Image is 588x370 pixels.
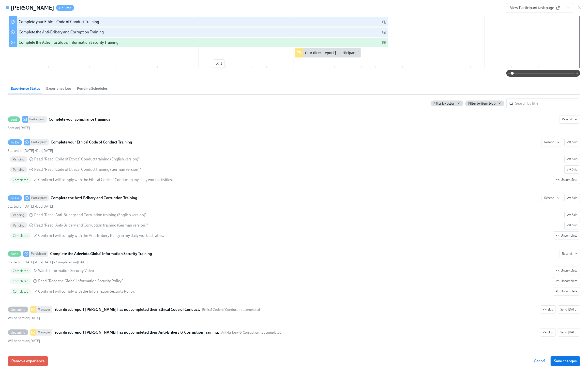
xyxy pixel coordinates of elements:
[30,139,49,145] div: Participant
[19,40,119,45] div: Complete the Adevinta Global Information Security Training
[50,251,152,257] strong: Complete the Adevinta Global Information Security Training
[10,178,31,182] span: Completed
[10,213,27,217] span: Pending
[51,195,137,201] strong: Complete the Anti-Bribery and Corruption Training
[564,194,580,202] button: To DoParticipantComplete the Anti-Bribery and Corruption TrainingResendStarted on[DATE] •Due[DATE...
[544,140,560,145] span: Resend
[221,330,282,335] span: This message uses the "Anti-bribery & Corruption not completed" audience
[562,251,577,256] span: Resend
[10,269,31,273] span: Completed
[564,138,580,146] button: To DoParticipantComplete your Ethical Code of Conduct TrainingResendStarted on[DATE] •Due[DATE] P...
[38,268,94,273] span: Watch Information Security Video
[558,305,580,314] button: UpcomingManagerYour direct report [PERSON_NAME] has not completed their Ethical Code of Conduct.E...
[38,289,135,294] span: Confirm I will comply with the Information Security Policy.
[434,101,454,106] span: Filter by actor
[564,211,580,219] button: To DoParticipantComplete the Anti-Bribery and Corruption TrainingResendSkipStarted on[DATE] •Due[...
[564,165,580,174] button: To DoParticipantComplete your Ethical Code of Conduct TrainingResendSkipStarted on[DATE] •Due[DAT...
[382,20,386,24] svg: Work Email
[8,204,34,209] span: Sunday, August 3rd 2025, 2:11 pm
[8,356,48,366] button: Remove experience
[34,157,140,162] span: Read "Read: Code of Ethical Conduct training (English version)"
[515,99,580,108] input: Search by title
[36,306,52,313] div: Manager
[34,167,141,172] span: Read "Read: Code of Ethical Conduct training (German version)"
[556,233,577,238] span: Uncomplete
[11,4,54,12] h4: [PERSON_NAME]
[567,157,577,162] span: Skip
[567,223,577,228] span: Skip
[49,116,110,122] strong: Complete your compliance trainings
[30,195,49,201] div: Participant
[46,86,71,91] span: Experience Log
[556,268,577,273] span: Uncomplete
[10,279,31,283] span: Completed
[534,359,545,364] span: Cancel
[10,157,27,161] span: Pending
[544,196,560,200] span: Resend
[29,251,48,257] div: Participant
[213,59,225,68] button: 1
[560,307,577,312] span: Send [DATE]
[559,250,580,258] button: DoneParticipantComplete the Adevinta Global Information Security TrainingStarted on[DATE] •Due[DA...
[8,204,53,209] div: •
[553,176,580,184] button: To DoParticipantComplete your Ethical Code of Conduct TrainingResendSkipStarted on[DATE] •Due[DAT...
[36,204,53,209] span: Sunday, August 31st 2025, 9:00 am
[38,278,123,284] span: Read "Read the Global Information Security Policy"
[19,29,104,35] div: Complete the Anti-Bribery and Corruption Training
[54,307,200,313] strong: Your direct report [PERSON_NAME] has not completed their Ethical Code of Conduct.
[540,305,556,314] button: UpcomingManagerYour direct report [PERSON_NAME] has not completed their Ethical Code of Conduct.E...
[28,116,47,123] div: Participant
[554,359,577,364] span: Save changes
[8,316,40,320] span: Sunday, August 24th 2025, 9:00 am
[559,115,580,124] button: SentParticipantComplete your compliance trainingsSent on[DATE]
[567,213,577,217] span: Skip
[34,212,147,218] span: Read "Read: Anti-Bribery and Corruption training (English version)"
[8,148,53,153] div: •
[468,101,496,106] span: Filter by item type
[567,196,577,200] span: Skip
[567,140,577,145] span: Skip
[563,3,573,13] button: View task page
[510,5,559,10] span: View Participant task page
[530,356,549,366] button: Cancel
[551,356,580,366] button: Save changes
[553,277,580,285] button: DoneParticipantComplete the Adevinta Global Information Security TrainingResendStarted on[DATE] •...
[56,260,88,264] span: Friday, August 8th 2025, 11:58 am
[553,231,580,240] button: To DoParticipantComplete the Anti-Bribery and Corruption TrainingResendSkipStarted on[DATE] •Due[...
[56,6,74,10] span: On Time
[38,233,164,238] span: Confirm I will comply with the Anti-Bribery Policy in my daily work activities.
[10,168,27,171] span: Pending
[8,339,40,343] span: Sunday, August 24th 2025, 9:00 am
[382,41,386,44] svg: Work Email
[38,177,173,183] span: Confirm I will comply with the Ethical Code of Conduct in my daily work activities.
[562,117,577,122] span: Resend
[543,307,553,312] span: Skip
[216,61,222,66] span: 1
[8,260,34,264] span: Sunday, August 3rd 2025, 2:11 pm
[77,86,108,91] span: Pending Schedules
[8,260,88,265] div: • •
[202,307,260,312] span: This message uses the "Ethical Code of Conduct not completed" audience
[36,149,53,153] span: Sunday, August 31st 2025, 9:00 am
[8,308,28,312] span: Upcoming
[8,118,20,121] span: Sent
[10,234,31,238] span: Completed
[506,3,563,13] a: View Participant task page
[465,100,504,106] button: Filter by item type
[556,279,577,284] span: Uncomplete
[8,126,30,130] span: Sunday, August 3rd 2025, 2:11 pm
[8,252,21,256] span: Done
[543,330,553,335] span: Skip
[8,331,28,334] span: Upcoming
[51,139,132,145] strong: Complete your Ethical Code of Conduct Training
[567,167,577,172] span: Skip
[36,260,53,264] span: Sunday, August 31st 2025, 9:00 am
[8,141,22,144] span: To Do
[36,329,52,336] div: Manager
[11,359,45,364] span: Remove experience
[564,155,580,163] button: To DoParticipantComplete your Ethical Code of Conduct TrainingResendSkipStarted on[DATE] •Due[DAT...
[11,86,40,91] span: Experience Status
[305,50,478,56] div: Your direct report {{ participant.fullName }} has not completed their Anti-Bribery & Corruption T...
[8,196,22,200] span: To Do
[564,221,580,229] button: To DoParticipantComplete the Anti-Bribery and Corruption TrainingResendSkipStarted on[DATE] •Due[...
